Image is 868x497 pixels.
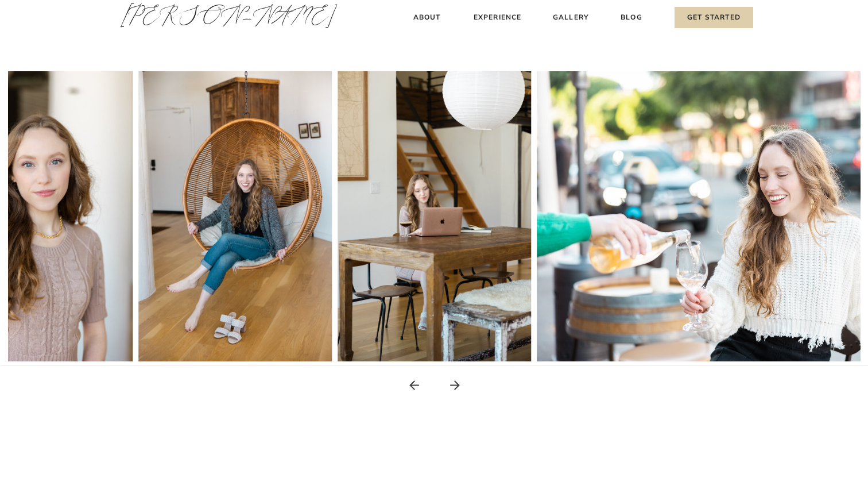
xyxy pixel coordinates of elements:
[410,11,444,24] a: About
[618,11,645,24] a: Blog
[675,7,753,28] a: Get Started
[472,11,523,24] a: Experience
[552,11,590,24] a: Gallery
